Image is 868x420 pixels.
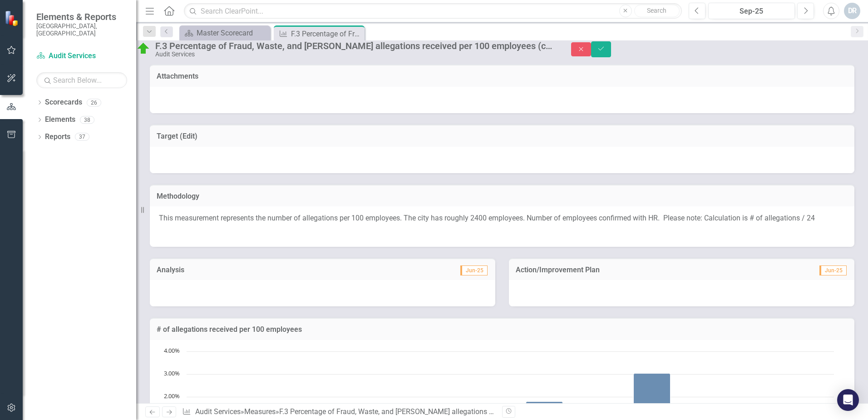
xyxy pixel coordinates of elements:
button: Sep-25 [708,3,795,19]
div: 26 [87,99,101,106]
div: Sep-25 [711,6,792,17]
img: On Target [136,41,151,56]
div: 37 [75,133,89,141]
h3: Methodology [157,192,848,200]
div: F.3 Percentage of Fraud, Waste, and [PERSON_NAME] allegations received per 100 employees (core) [291,28,362,40]
div: Audit Services [155,51,553,58]
a: Scorecards [45,97,82,108]
input: Search ClearPoint... [184,3,682,19]
button: DR [844,3,860,19]
span: Jun-25 [460,265,488,275]
div: F.3 Percentage of Fraud, Waste, and [PERSON_NAME] allegations received per 100 employees (core) [155,41,553,51]
span: Jun-25 [819,265,847,275]
text: 4.00% [164,346,180,355]
h3: Target (Edit) [157,132,848,140]
small: [GEOGRAPHIC_DATA], [GEOGRAPHIC_DATA] [36,22,127,37]
h3: Attachments [157,72,848,80]
a: Elements [45,115,75,125]
h3: # of allegations received per 100 employees [157,325,848,334]
div: Master Scorecard [197,27,268,39]
a: Audit Services [195,407,241,416]
input: Search Below... [36,72,127,88]
div: 38 [80,116,94,124]
img: ClearPoint Strategy [5,10,20,26]
a: Audit Services [36,51,127,61]
button: Search [634,5,680,17]
a: Reports [45,132,70,142]
div: Open Intercom Messenger [837,389,859,411]
div: » » [182,407,495,417]
h3: Analysis [157,266,321,274]
text: 3.00% [164,369,180,377]
a: Measures [244,407,276,416]
a: Master Scorecard [182,27,268,39]
h3: Action/Improvement Plan [516,266,764,274]
text: 2.00% [164,392,180,400]
span: Elements & Reports [36,11,127,22]
div: F.3 Percentage of Fraud, Waste, and [PERSON_NAME] allegations received per 100 employees (core) [279,407,598,416]
p: This measurement represents the number of allegations per 100 employees. The city has roughly 240... [159,213,845,225]
span: Search [647,7,666,14]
